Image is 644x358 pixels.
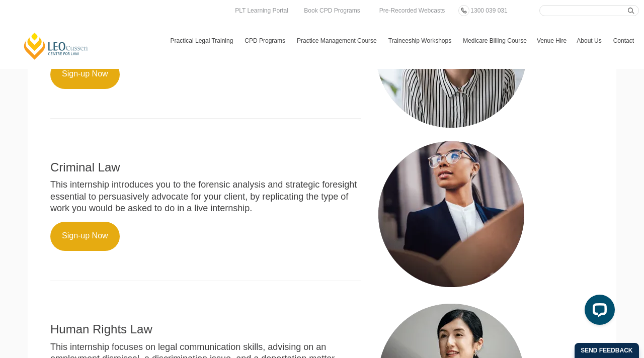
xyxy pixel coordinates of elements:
span: 1300 039 031 [470,7,507,14]
a: Venue Hire [532,26,572,55]
a: PLT Learning Portal [232,5,291,16]
a: Contact [608,26,639,55]
h2: Criminal Law [50,161,361,174]
a: Pre-Recorded Webcasts [377,5,448,16]
a: Traineeship Workshops [383,26,458,55]
a: About Us [572,26,608,55]
h2: Human Rights Law [50,323,361,336]
a: Book CPD Programs [301,5,362,16]
a: Practical Legal Training [166,26,240,55]
a: Practice Management Course [292,26,383,55]
a: Sign-up Now [50,222,120,251]
iframe: LiveChat chat widget [577,291,619,333]
a: 1300 039 031 [468,5,510,16]
a: CPD Programs [239,26,292,55]
a: Medicare Billing Course [458,26,532,55]
a: [PERSON_NAME] Centre for Law [23,32,90,60]
a: Sign-up Now [50,60,120,89]
p: This internship introduces you to the forensic analysis and strategic foresight essential to pers... [50,179,361,214]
